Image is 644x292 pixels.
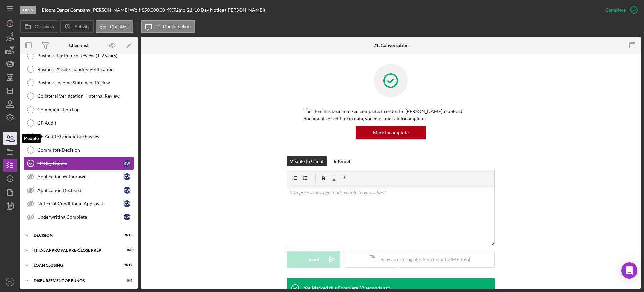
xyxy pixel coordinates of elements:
[37,174,124,179] div: Application Withdrawn
[167,7,173,13] div: 9 %
[124,173,130,180] div: K W
[124,187,130,194] div: K W
[74,24,89,29] label: Activity
[304,108,478,123] p: This item has been marked complete. In order for [PERSON_NAME] to upload documents or edit form d...
[37,67,134,72] div: Business Asset / Liability Verification
[34,263,116,267] div: Loan Closing
[37,134,134,139] div: CP Audit - Committee Review
[37,147,134,153] div: Committee Decision
[142,7,167,13] div: $50,000.00
[23,103,134,116] a: Communication Log
[356,126,426,139] button: Mark Incomplete
[120,263,132,267] div: 0 / 12
[304,285,358,291] div: You Marked this Complete
[23,143,134,157] a: Committee Decision
[23,210,134,224] a: Underwriting CompleteKW
[37,120,134,126] div: CP Audit
[23,183,134,197] a: Application DeclinedKW
[60,20,94,33] button: Activity
[23,76,134,89] a: Business Income Statement Review
[141,20,195,33] button: 21. Conversation
[173,7,185,13] div: 72 mo
[23,130,134,143] a: CP Audit - Committee Review
[34,279,116,283] div: Disbursement of Funds
[35,24,54,29] label: Overview
[621,262,637,279] div: Open Intercom Messenger
[605,3,626,17] div: Complete
[120,279,132,283] div: 0 / 4
[37,161,124,166] div: 10 Day Notice
[37,201,124,206] div: Notice of Conditional Approval
[37,80,134,85] div: Business Income Statement Review
[23,89,134,103] a: Collateral Verification - Internal Review
[37,107,134,112] div: Communication Log
[23,170,134,183] a: Application WithdrawnKW
[23,116,134,130] a: CP Audit
[120,233,132,237] div: 0 / 15
[359,285,390,291] time: 2025-08-22 13:02
[124,214,130,220] div: K W
[96,20,133,33] button: Checklist
[287,156,327,166] button: Visible to Client
[42,7,92,13] div: |
[23,197,134,210] a: Notice of Conditional ApprovalKW
[20,6,36,14] div: Open
[373,126,409,139] div: Mark Incomplete
[185,7,265,13] div: | 21. 10 Day Notice ([PERSON_NAME])
[155,24,191,29] label: 21. Conversation
[309,251,319,268] div: Send
[287,251,340,268] button: Send
[69,43,89,48] div: Checklist
[8,280,13,284] text: RM
[290,156,324,166] div: Visible to Client
[334,156,350,166] div: Internal
[37,93,134,99] div: Collateral Verification - Internal Review
[110,24,129,29] label: Checklist
[23,157,134,170] a: 10 Day NoticeKW
[3,275,17,289] button: RM
[23,49,134,62] a: Business Tax Return Review (1-2 years)
[37,53,134,58] div: Business Tax Return Review (1-2 years)
[37,187,124,193] div: Application Declined
[330,156,354,166] button: Internal
[34,233,116,237] div: Decision
[599,3,641,17] button: Complete
[120,248,132,252] div: 0 / 8
[20,20,58,33] button: Overview
[124,160,130,167] div: K W
[37,214,124,220] div: Underwriting Complete
[92,7,142,13] div: [PERSON_NAME] Wolf |
[23,62,134,76] a: Business Asset / Liability Verification
[124,200,130,207] div: K W
[34,248,116,252] div: Final Approval Pre-Close Prep
[42,7,90,13] b: Bloom Dance Company
[373,43,409,48] div: 21. Conversation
